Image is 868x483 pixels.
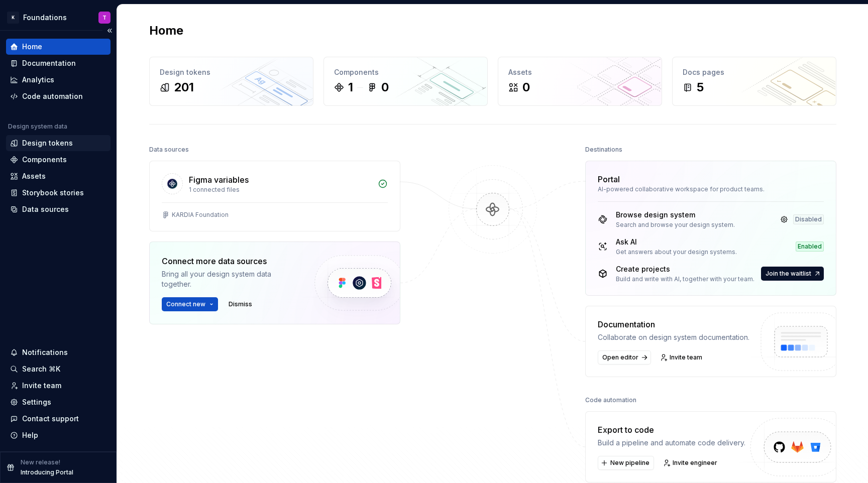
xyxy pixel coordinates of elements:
div: Portal [598,173,620,185]
div: Figma variables [189,174,249,186]
button: Notifications [6,344,111,360]
div: Design tokens [160,67,303,77]
div: Code automation [585,393,636,407]
div: Code automation [22,91,83,101]
div: Ask AI [616,237,737,247]
div: Connect more data sources [162,255,297,267]
h2: Home [149,23,183,39]
a: Docs pages5 [672,57,836,106]
a: Analytics [6,72,111,88]
div: 0 [381,79,389,95]
div: Build and write with AI, together with your team. [616,275,754,283]
p: Introducing Portal [21,468,73,476]
p: New release! [21,458,60,466]
div: Search ⌘K [22,364,60,374]
button: Collapse sidebar [102,24,117,38]
a: Invite team [6,378,111,394]
div: Enabled [796,241,824,252]
div: KARDIA Foundation [172,211,229,219]
div: Search and browse your design system. [616,221,735,229]
div: Data sources [149,143,189,157]
a: Design tokens201 [149,57,313,106]
a: Invite engineer [660,456,722,470]
a: Design tokens [6,135,111,151]
div: Design tokens [22,138,73,148]
a: Settings [6,394,111,410]
div: Settings [22,397,51,407]
div: Documentation [598,318,749,330]
button: Dismiss [224,297,257,311]
div: Storybook stories [22,188,84,198]
span: New pipeline [610,459,649,467]
a: Components10 [323,57,488,106]
a: Home [6,39,111,55]
a: Figma variables1 connected filesKARDIA Foundation [149,161,400,231]
div: Design system data [8,123,67,131]
div: K [7,12,19,24]
div: AI-powered collaborative workspace for product teams. [598,185,824,193]
button: Join the waitlist [761,267,824,281]
a: Storybook stories [6,185,111,201]
div: Collaborate on design system documentation. [598,332,749,342]
button: KFoundationsT [2,7,115,28]
span: Connect new [166,300,205,308]
a: Invite team [657,350,707,365]
div: 1 [348,79,353,95]
div: Invite team [22,381,61,391]
div: Foundations [23,13,67,23]
div: Contact support [22,414,79,424]
span: Dismiss [229,300,252,308]
span: Join the waitlist [766,270,811,278]
div: 1 connected files [189,186,372,194]
div: Create projects [616,264,754,274]
div: Export to code [598,424,745,436]
div: T [102,14,106,22]
div: Components [334,67,477,77]
a: Components [6,152,111,168]
div: 201 [174,79,194,95]
div: Documentation [22,58,76,68]
div: Assets [508,67,652,77]
button: Help [6,427,111,443]
div: Notifications [22,347,68,357]
a: Open editor [598,350,651,365]
div: Destinations [585,143,622,157]
span: Invite team [670,353,702,361]
button: New pipeline [598,456,654,470]
a: Assets0 [498,57,662,106]
a: Documentation [6,55,111,71]
button: Search ⌘K [6,361,111,377]
span: Open editor [602,353,638,361]
a: Code automation [6,88,111,104]
div: Bring all your design system data together. [162,269,297,289]
div: 0 [522,79,530,95]
div: Get answers about your design systems. [616,248,737,256]
button: Connect new [162,297,218,311]
div: Components [22,155,67,165]
div: Build a pipeline and automate code delivery. [598,438,745,448]
a: Data sources [6,201,111,217]
div: Help [22,430,38,440]
span: Invite engineer [673,459,717,467]
div: Home [22,42,42,52]
div: Data sources [22,204,69,214]
button: Contact support [6,411,111,427]
div: Analytics [22,75,54,85]
div: Assets [22,171,46,181]
div: Docs pages [683,67,826,77]
a: Assets [6,168,111,184]
div: Browse design system [616,210,735,220]
div: Disabled [793,214,824,224]
div: 5 [697,79,704,95]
